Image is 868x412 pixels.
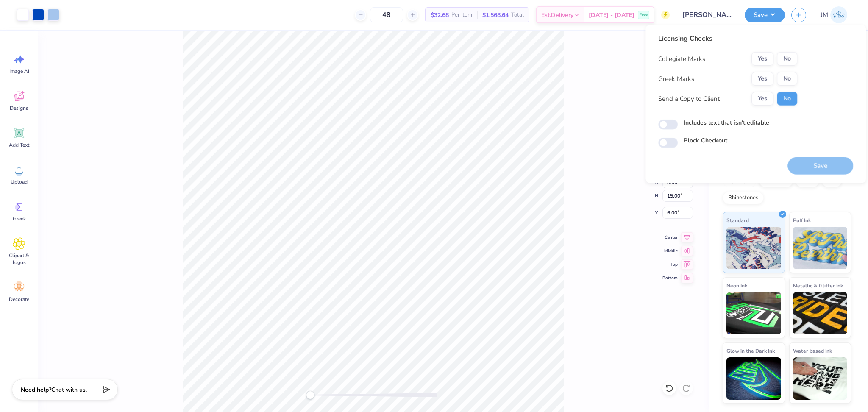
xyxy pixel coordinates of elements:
input: – – [370,7,403,22]
span: Chat with us. [51,386,87,394]
span: Est. Delivery [541,11,573,19]
button: Yes [751,52,773,66]
a: JM [817,6,851,23]
img: Water based Ink [793,357,848,400]
span: Clipart & logos [5,252,33,266]
span: Per Item [451,11,472,19]
span: Image AI [9,68,29,75]
img: John Michael Binayas [830,6,847,23]
div: Send a Copy to Client [658,94,720,103]
button: Yes [751,92,773,106]
span: Middle [662,248,678,254]
span: [DATE] - [DATE] [589,11,634,19]
span: Top [662,261,678,268]
span: Standard [726,216,749,225]
span: Neon Ink [726,281,747,290]
div: Accessibility label [306,391,314,399]
span: JM [821,10,828,20]
div: Licensing Checks [658,33,797,44]
span: Glow in the Dark Ink [726,346,775,355]
img: Metallic & Glitter Ink [793,292,848,334]
span: $1,568.64 [482,11,509,19]
span: Total [511,11,524,19]
span: Add Text [9,142,29,148]
span: $32.68 [431,11,449,19]
img: Glow in the Dark Ink [726,357,781,400]
strong: Need help? [21,386,51,394]
span: Greek [13,215,26,222]
span: Bottom [662,275,678,281]
button: No [777,72,797,86]
span: Metallic & Glitter Ink [793,281,843,290]
span: Center [662,234,678,241]
span: Free [640,12,648,18]
img: Puff Ink [793,227,848,269]
button: No [777,92,797,106]
div: Collegiate Marks [658,54,705,64]
span: Decorate [9,296,29,303]
span: Designs [10,105,28,111]
span: Puff Ink [793,216,811,225]
input: Untitled Design [676,6,738,23]
button: Yes [751,72,773,86]
label: Includes text that isn't editable [684,118,769,127]
img: Neon Ink [726,292,781,334]
button: No [777,52,797,66]
button: Save [745,8,785,22]
div: Greek Marks [658,74,694,84]
span: Water based Ink [793,346,832,355]
label: Block Checkout [684,136,727,145]
span: Upload [11,178,28,185]
img: Standard [726,227,781,269]
div: Rhinestones [723,192,764,204]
